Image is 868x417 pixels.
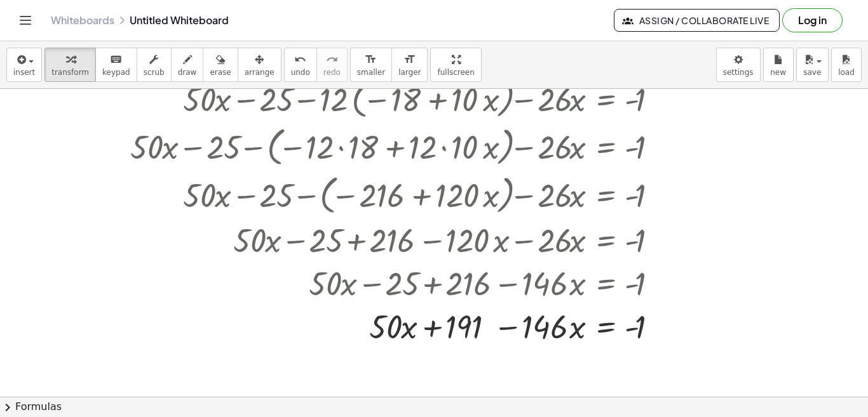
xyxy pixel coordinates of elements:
span: insert [13,68,35,77]
span: draw [178,68,197,77]
button: arrange [238,48,281,82]
span: redo [323,68,341,77]
button: save [796,48,829,82]
span: undo [291,68,310,77]
span: erase [210,68,231,77]
button: format_sizelarger [391,48,428,82]
button: scrub [137,48,172,82]
span: fullscreen [437,68,474,77]
span: keypad [102,68,130,77]
button: Log in [782,8,843,32]
span: arrange [245,68,275,77]
button: fullscreen [430,48,481,82]
button: Toggle navigation [15,10,36,30]
span: transform [51,68,89,77]
span: larger [398,68,421,77]
i: redo [326,52,338,67]
button: redoredo [316,48,348,82]
a: Whiteboards [51,14,114,27]
i: keyboard [110,52,122,67]
span: smaller [357,68,385,77]
button: load [831,48,862,82]
button: format_sizesmaller [350,48,392,82]
span: settings [723,68,754,77]
i: undo [294,52,306,67]
span: load [838,68,855,77]
i: format_size [403,52,416,67]
span: scrub [144,68,165,77]
button: settings [716,48,761,82]
span: save [803,68,821,77]
button: draw [171,48,204,82]
button: erase [203,48,238,82]
button: keyboardkeypad [95,48,137,82]
button: Assign / Collaborate Live [614,9,780,32]
i: format_size [365,52,377,67]
button: transform [44,48,96,82]
button: undoundo [284,48,317,82]
span: new [770,68,786,77]
button: new [763,48,794,82]
button: insert [6,48,42,82]
span: Assign / Collaborate Live [625,15,769,26]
